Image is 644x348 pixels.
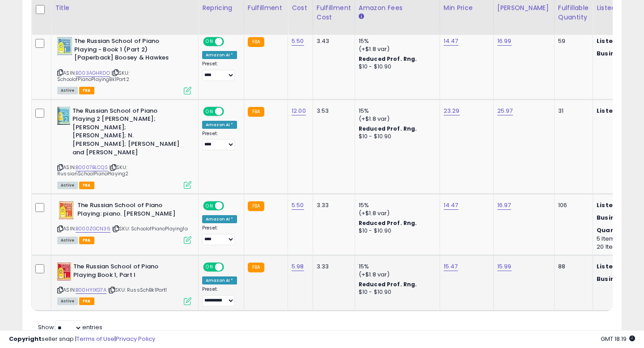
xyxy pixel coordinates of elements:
[597,262,637,271] b: Listed Price:
[204,202,215,210] span: ON
[359,280,417,288] b: Reduced Prof. Rng.
[597,201,637,209] b: Listed Price:
[317,3,351,22] div: Fulfillment Cost
[444,201,458,210] a: 14.47
[597,37,637,45] b: Listed Price:
[74,37,183,64] b: The Russian School of Piano Playing - Book 1 (Part 2) [Paperback] Boosey & Hawkes
[38,323,102,331] span: Show: entries
[597,106,637,115] b: Listed Price:
[57,164,128,177] span: | SKU: RussianSchoolPianoPlaying2
[76,69,110,77] a: B003AGHRDO
[202,215,237,223] div: Amazon AI *
[202,225,237,245] div: Preset:
[359,63,433,71] div: $10 - $10.90
[202,51,237,59] div: Amazon AI *
[57,201,191,243] div: ASIN:
[558,3,589,22] div: Fulfillable Quantity
[359,209,433,217] div: (+$1.8 var)
[223,263,237,271] span: OFF
[77,201,186,220] b: The Russian School of Piano Playing: piano. [PERSON_NAME]
[57,201,75,219] img: 51+GDxFb0ZL._SL40_.jpg
[497,37,512,46] a: 16.99
[57,107,191,188] div: ASIN:
[79,87,94,94] span: FBA
[202,3,240,13] div: Repricing
[444,106,460,115] a: 23.29
[57,37,191,93] div: ASIN:
[359,3,436,13] div: Amazon Fees
[79,297,94,305] span: FBA
[558,37,586,45] div: 59
[223,38,237,46] span: OFF
[359,133,433,140] div: $10 - $10.90
[72,107,181,159] b: The Russian School of Piano Playing 2 [PERSON_NAME]; [PERSON_NAME]; [PERSON_NAME]; N. [PERSON_NAM...
[558,107,586,115] div: 31
[292,106,306,115] a: 12.00
[497,262,512,271] a: 15.99
[359,219,417,227] b: Reduced Prof. Rng.
[76,335,114,343] a: Terms of Use
[202,276,237,284] div: Amazon AI *
[57,263,71,280] img: 510F1XW4d5L._SL40_.jpg
[558,263,586,271] div: 88
[601,335,635,343] span: 2025-09-17 18:19 GMT
[359,289,433,296] div: $10 - $10.90
[359,45,433,53] div: (+$1.8 var)
[112,225,188,232] span: | SKU: SchoolofPianoPlaying1a
[359,263,433,271] div: 15%
[248,3,284,13] div: Fulfillment
[359,271,433,279] div: (+$1.8 var)
[317,263,348,271] div: 3.33
[223,107,237,115] span: OFF
[108,286,167,293] span: | SKU: RussSchBk1Part1
[57,182,78,189] span: All listings currently available for purchase on Amazon
[76,225,110,233] a: B000ZGCN36
[202,61,237,81] div: Preset:
[204,38,215,46] span: ON
[9,335,42,343] strong: Copyright
[292,262,304,271] a: 5.98
[248,37,264,47] small: FBA
[558,201,586,209] div: 106
[57,107,70,125] img: 51sJxUfHsGL._SL40_.jpg
[248,107,264,117] small: FBA
[116,335,155,343] a: Privacy Policy
[497,201,511,210] a: 16.97
[359,13,364,21] small: Amazon Fees.
[204,107,215,115] span: ON
[317,37,348,45] div: 3.43
[444,262,458,271] a: 15.47
[204,263,215,271] span: ON
[73,263,182,281] b: The Russian School of Piano Playing Book 1, Part I
[497,3,551,13] div: [PERSON_NAME]
[317,107,348,115] div: 3.53
[317,201,348,209] div: 3.33
[444,3,490,13] div: Min Price
[292,37,304,46] a: 5.50
[55,3,195,13] div: Title
[359,201,433,209] div: 15%
[497,106,513,115] a: 25.97
[359,115,433,123] div: (+$1.8 var)
[76,164,108,171] a: B0007BLCQS
[444,37,458,46] a: 14.47
[292,201,304,210] a: 5.50
[248,201,264,211] small: FBA
[57,87,78,94] span: All listings currently available for purchase on Amazon
[79,237,94,244] span: FBA
[57,37,72,55] img: 61yNiWfjDxL._SL40_.jpg
[359,37,433,45] div: 15%
[9,335,155,344] div: seller snap | |
[202,131,237,151] div: Preset:
[359,125,417,132] b: Reduced Prof. Rng.
[79,182,94,189] span: FBA
[359,227,433,235] div: $10 - $10.90
[359,107,433,115] div: 15%
[76,286,106,294] a: B00HYIXG7A
[223,202,237,210] span: OFF
[202,286,237,306] div: Preset:
[57,263,191,304] div: ASIN:
[57,297,78,305] span: All listings currently available for purchase on Amazon
[57,69,129,83] span: | SKU: SchoolofPianoPlayingBk1Part2
[248,263,264,272] small: FBA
